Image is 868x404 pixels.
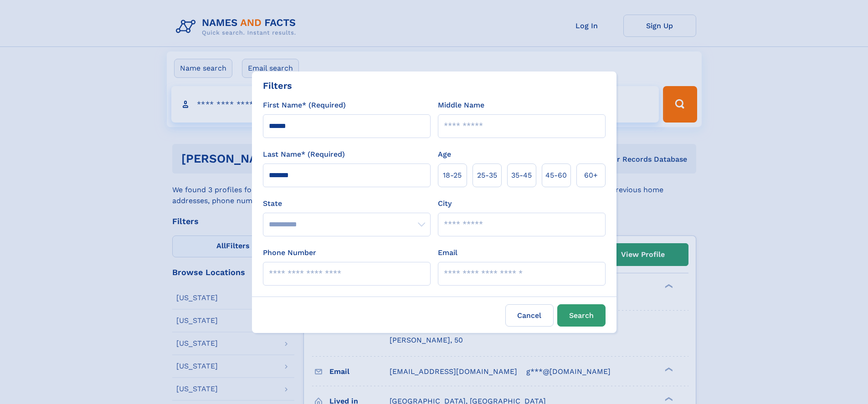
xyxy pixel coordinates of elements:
[438,247,457,258] label: Email
[477,170,497,181] span: 25‑35
[263,79,292,92] div: Filters
[545,170,567,181] span: 45‑60
[443,170,462,181] span: 18‑25
[263,100,346,111] label: First Name* (Required)
[557,304,606,327] button: Search
[438,198,452,209] label: City
[263,149,345,160] label: Last Name* (Required)
[505,304,554,327] label: Cancel
[438,100,484,111] label: Middle Name
[511,170,532,181] span: 35‑45
[263,198,431,209] label: State
[438,149,451,160] label: Age
[263,247,316,258] label: Phone Number
[584,170,598,181] span: 60+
